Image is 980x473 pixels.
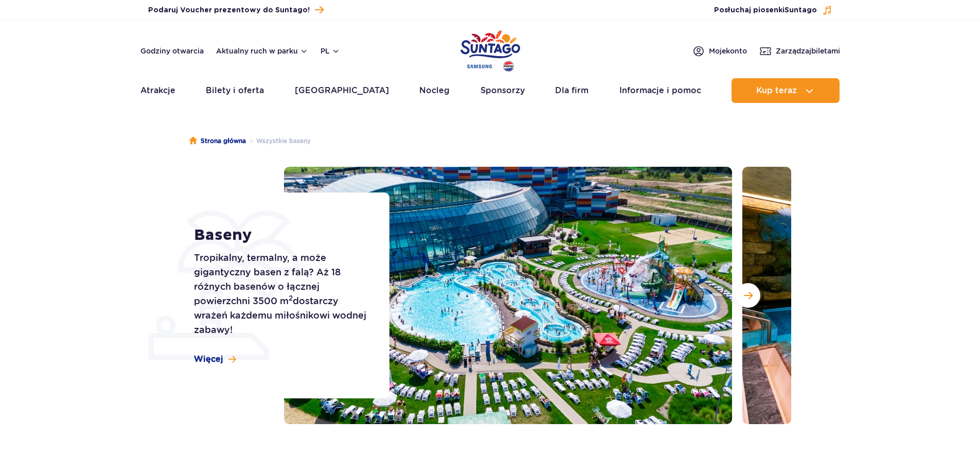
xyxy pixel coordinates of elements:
button: Aktualny ruch w parku [216,47,308,55]
a: Nocleg [419,78,450,103]
button: Następny slajd [736,283,760,308]
a: Zarządzajbiletami [759,45,840,57]
sup: 2 [289,294,293,302]
button: pl [320,46,340,56]
a: Strona główna [189,136,246,146]
span: Więcej [194,354,223,365]
a: Park of Poland [460,26,520,73]
span: Podaruj Voucher prezentowy do Suntago! [148,5,310,15]
a: Informacje i pomoc [619,78,701,103]
a: Więcej [194,354,236,365]
span: Moje konto [709,46,747,56]
a: Mojekonto [692,45,747,57]
a: [GEOGRAPHIC_DATA] [295,78,389,103]
a: Godziny otwarcia [140,46,204,56]
span: Posłuchaj piosenki [714,5,817,15]
li: Wszystkie baseny [246,136,311,146]
span: Zarządzaj biletami [776,46,840,56]
button: Posłuchaj piosenkiSuntago [714,5,832,15]
a: Atrakcje [140,78,175,103]
p: Tropikalny, termalny, a może gigantyczny basen z falą? Aż 18 różnych basenów o łącznej powierzchn... [194,251,366,337]
a: Bilety i oferta [206,78,264,103]
a: Sponsorzy [480,78,525,103]
a: Podaruj Voucher prezentowy do Suntago! [148,3,324,17]
button: Kup teraz [732,78,840,103]
span: Suntago [785,7,817,14]
span: Kup teraz [756,86,797,95]
h1: Baseny [194,226,366,244]
img: Zewnętrzna część Suntago z basenami i zjeżdżalniami, otoczona leżakami i zielenią [284,167,732,424]
a: Dla firm [555,78,589,103]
